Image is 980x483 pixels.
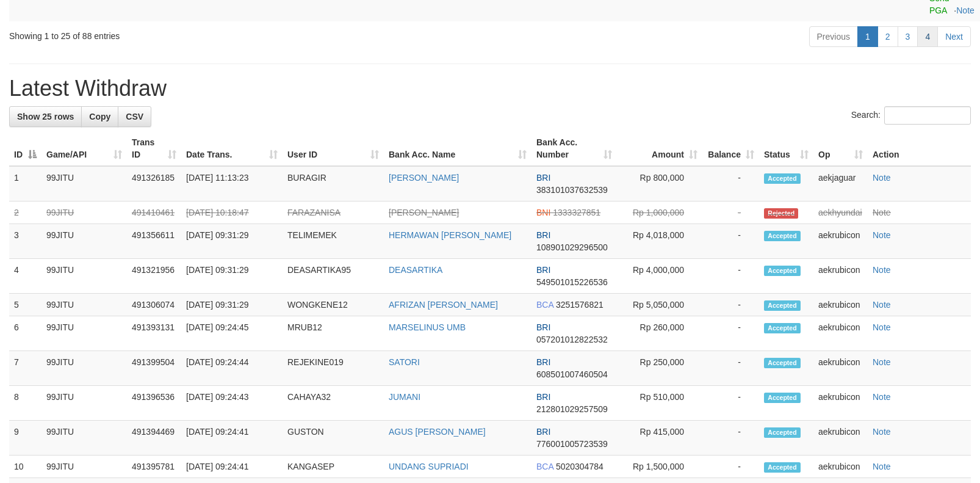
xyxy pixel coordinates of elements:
td: [DATE] 09:31:29 [181,259,283,294]
span: Copy 057201012822532 to clipboard [536,335,608,344]
td: [DATE] 09:24:41 [181,421,283,456]
span: Copy 549501015226536 to clipboard [536,277,608,287]
a: Note [873,173,891,183]
span: Accepted [764,427,801,438]
td: 491396536 [127,386,181,421]
a: 1 [857,26,878,47]
td: [DATE] 09:24:41 [181,456,283,478]
span: Copy 1333327851 to clipboard [553,208,600,217]
span: Copy 212801029257509 to clipboard [536,404,608,414]
span: Show 25 rows [17,112,74,122]
td: DEASARTIKA95 [283,259,384,294]
td: Rp 5,050,000 [617,294,702,316]
td: [DATE] 09:24:44 [181,351,283,386]
td: Rp 1,000,000 [617,202,702,224]
a: Note [873,265,891,275]
td: 8 [9,386,41,421]
td: - [702,386,759,421]
td: Rp 4,018,000 [617,224,702,259]
td: aekrubicon [813,316,868,351]
td: Rp 510,000 [617,386,702,421]
td: 99JITU [41,351,127,386]
a: Note [873,392,891,402]
span: BRI [536,392,550,402]
td: - [702,259,759,294]
td: aekrubicon [813,351,868,386]
td: - [702,166,759,202]
td: aekrubicon [813,386,868,421]
a: CSV [118,106,151,127]
td: 1 [9,166,41,202]
span: BNI [536,208,550,217]
th: User ID: activate to sort column ascending [283,131,384,166]
th: Trans ID: activate to sort column ascending [127,131,181,166]
a: Note [873,427,891,437]
span: Accepted [764,462,801,473]
td: [DATE] 09:31:29 [181,224,283,259]
td: 2 [9,202,41,224]
span: Accepted [764,300,801,311]
td: 10 [9,456,41,478]
td: 5 [9,294,41,316]
td: 6 [9,316,41,351]
span: Accepted [764,393,801,403]
th: Game/API: activate to sort column ascending [41,131,127,166]
td: - [702,456,759,478]
th: ID: activate to sort column descending [9,131,41,166]
span: BRI [536,173,550,183]
td: 491399504 [127,351,181,386]
a: JUMANI [389,392,420,402]
td: 491393131 [127,316,181,351]
td: aekrubicon [813,456,868,478]
td: 9 [9,421,41,456]
th: Action [868,131,971,166]
th: Status: activate to sort column ascending [759,131,813,166]
span: Accepted [764,266,801,276]
td: 491395781 [127,456,181,478]
td: - [702,202,759,224]
td: 99JITU [41,202,127,224]
td: [DATE] 09:31:29 [181,294,283,316]
a: Note [873,357,891,367]
a: Previous [809,26,858,47]
a: [PERSON_NAME] [389,173,459,183]
a: Note [873,300,891,310]
td: 491321956 [127,259,181,294]
input: Search: [884,106,971,125]
a: HERMAWAN [PERSON_NAME] [389,230,511,240]
a: Note [956,5,975,15]
label: Search: [851,106,971,125]
td: Rp 800,000 [617,166,702,202]
a: Next [937,26,971,47]
td: 491306074 [127,294,181,316]
a: 4 [917,26,938,47]
span: Copy 383101037632539 to clipboard [536,185,608,195]
td: - [702,316,759,351]
th: Bank Acc. Number: activate to sort column ascending [531,131,617,166]
a: Note [873,230,891,240]
span: Copy 776001005723539 to clipboard [536,439,608,449]
span: BRI [536,322,550,332]
span: Rejected [764,208,798,219]
td: MRUB12 [283,316,384,351]
th: Bank Acc. Name: activate to sort column ascending [384,131,531,166]
td: Rp 415,000 [617,421,702,456]
td: Rp 260,000 [617,316,702,351]
td: - [702,421,759,456]
td: 99JITU [41,224,127,259]
span: Copy 3251576821 to clipboard [556,300,603,310]
a: AFRIZAN [PERSON_NAME] [389,300,498,310]
td: 491410461 [127,202,181,224]
span: Copy 108901029296500 to clipboard [536,242,608,252]
a: [PERSON_NAME] [389,208,459,217]
td: aekrubicon [813,224,868,259]
td: 99JITU [41,386,127,421]
td: - [702,351,759,386]
td: 99JITU [41,316,127,351]
span: Accepted [764,231,801,241]
a: Note [873,322,891,332]
td: 3 [9,224,41,259]
td: aekjaguar [813,166,868,202]
td: [DATE] 10:18:47 [181,202,283,224]
th: Date Trans.: activate to sort column ascending [181,131,283,166]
